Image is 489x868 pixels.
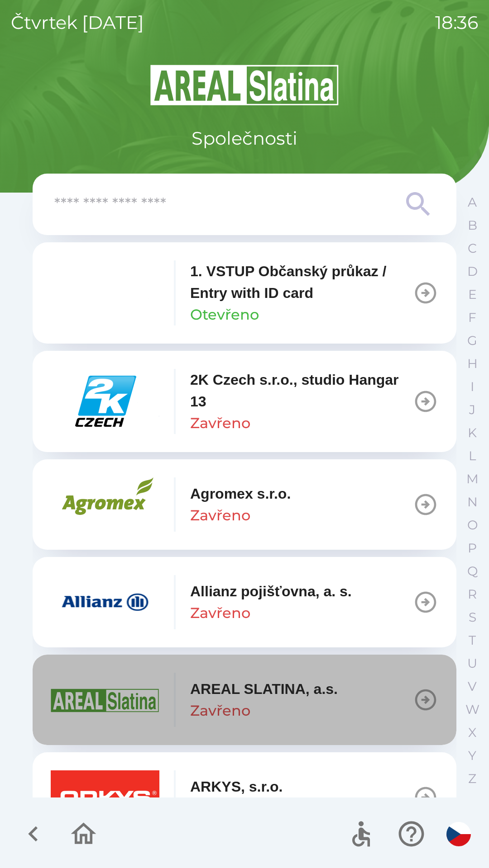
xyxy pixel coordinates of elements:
button: K [461,421,484,444]
p: S [469,609,476,625]
button: 2K Czech s.r.o., studio Hangar 13Zavřeno [33,351,456,452]
button: Z [461,767,484,790]
p: D [467,264,478,279]
button: AREAL SLATINA, a.s.Zavřeno [33,655,456,745]
button: W [461,698,484,721]
button: Y [461,744,484,767]
p: A [468,194,477,210]
p: T [469,632,476,648]
p: 1. VSTUP Občanský průkaz / Entry with ID card [190,260,413,304]
p: J [469,402,475,418]
p: C [468,241,477,256]
p: R [468,586,477,602]
button: ARKYS, s.r.o.Zavřeno [33,752,456,843]
p: Zavřeno [190,602,250,624]
p: Z [468,771,476,787]
p: Q [467,563,478,579]
button: G [461,329,484,352]
p: M [466,471,479,487]
button: N [461,491,484,514]
p: U [467,656,477,671]
button: C [461,237,484,260]
p: H [467,356,478,372]
p: 2K Czech s.r.o., studio Hangar 13 [190,369,413,412]
img: 46855577-05aa-44e5-9e88-426d6f140dc0.png [51,374,159,429]
button: A [461,191,484,214]
p: V [468,679,477,694]
p: K [468,425,477,441]
p: Agromex s.r.o. [190,483,291,505]
img: 5feb7022-72b1-49ea-9745-3ad821b03008.png [51,770,159,825]
p: Zavřeno [190,505,250,526]
p: N [467,494,478,510]
p: B [468,217,477,233]
button: I [461,375,484,398]
p: P [468,540,477,556]
button: B [461,214,484,237]
button: Allianz pojišťovna, a. s.Zavřeno [33,557,456,647]
img: Logo [33,63,456,107]
button: H [461,352,484,375]
p: L [469,448,476,464]
p: 18:36 [435,9,478,36]
button: 1. VSTUP Občanský průkaz / Entry with ID cardOtevřeno [33,242,456,344]
button: S [461,606,484,629]
p: X [468,725,476,741]
button: L [461,444,484,467]
img: 79c93659-7a2c-460d-85f3-2630f0b529cc.png [51,266,159,320]
p: Zavřeno [190,412,250,434]
p: Zavřeno [190,700,250,722]
button: O [461,514,484,537]
button: F [461,306,484,329]
p: ARKYS, s.r.o. [190,776,283,797]
p: O [467,517,478,533]
img: aad3f322-fb90-43a2-be23-5ead3ef36ce5.png [51,673,159,727]
button: R [461,583,484,606]
button: Agromex s.r.o.Zavřeno [33,459,456,550]
p: AREAL SLATINA, a.s. [190,678,338,700]
button: V [461,675,484,698]
button: J [461,398,484,421]
button: T [461,629,484,652]
button: D [461,260,484,283]
img: f3415073-8ef0-49a2-9816-fbbc8a42d535.png [51,575,159,629]
p: čtvrtek [DATE] [11,9,144,36]
button: Q [461,560,484,583]
button: X [461,721,484,744]
img: 33c739ec-f83b-42c3-a534-7980a31bd9ae.png [51,477,159,532]
button: E [461,283,484,306]
button: U [461,652,484,675]
p: I [470,379,474,395]
p: Allianz pojišťovna, a. s. [190,580,352,602]
p: W [465,702,479,717]
p: Y [468,748,476,764]
p: E [468,287,477,302]
button: P [461,537,484,560]
img: cs flag [446,822,471,846]
p: Otevřeno [190,304,259,325]
p: F [468,310,476,325]
p: Společnosti [192,125,297,152]
button: M [461,467,484,491]
p: G [467,333,477,349]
